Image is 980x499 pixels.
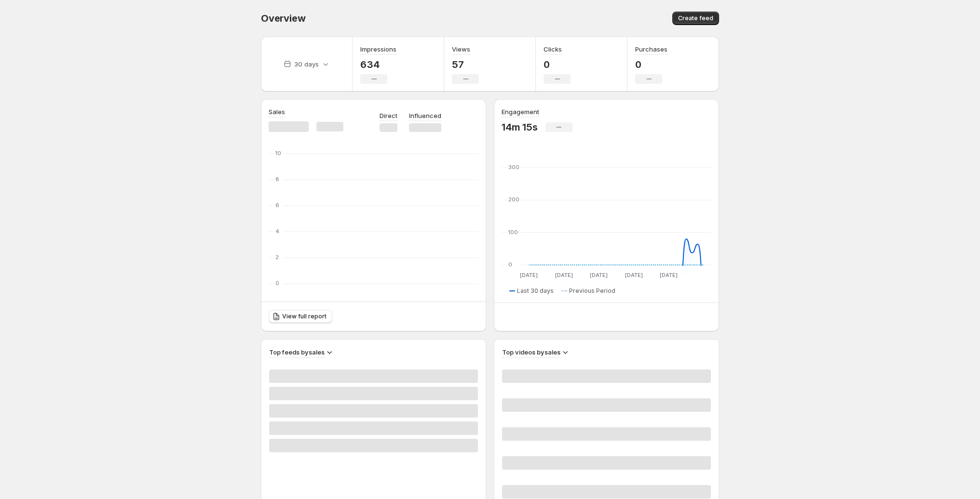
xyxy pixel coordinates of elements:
text: [DATE] [520,272,538,278]
text: 4 [275,228,279,235]
p: 57 [452,59,479,70]
text: [DATE] [590,272,608,278]
text: 2 [275,254,279,261]
p: 0 [544,59,571,70]
span: Last 30 days [517,287,554,295]
h3: Purchases [635,44,667,54]
p: 0 [635,59,667,70]
p: 30 days [294,59,319,69]
p: 14m 15s [502,121,538,133]
h3: Clicks [544,44,562,54]
h3: Views [452,44,470,54]
text: 8 [275,176,279,183]
text: [DATE] [555,272,573,278]
text: 6 [275,202,279,209]
h3: Top videos by sales [502,347,560,357]
p: 634 [360,59,396,70]
span: Create feed [678,14,713,22]
h3: Impressions [360,44,396,54]
h3: Sales [269,107,285,117]
text: 300 [508,164,519,171]
span: Overview [261,13,305,24]
h3: Engagement [502,107,539,117]
text: [DATE] [660,272,678,278]
span: View full report [282,313,327,320]
p: Direct [380,111,397,120]
text: 100 [508,229,518,236]
h3: Top feeds by sales [269,347,325,357]
text: 10 [275,150,281,157]
span: Previous Period [569,287,615,295]
button: Create feed [672,12,719,25]
text: 0 [508,261,512,268]
text: 200 [508,196,519,203]
a: View full report [269,310,332,323]
p: Influenced [409,111,441,120]
text: [DATE] [625,272,643,278]
text: 0 [275,280,279,287]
